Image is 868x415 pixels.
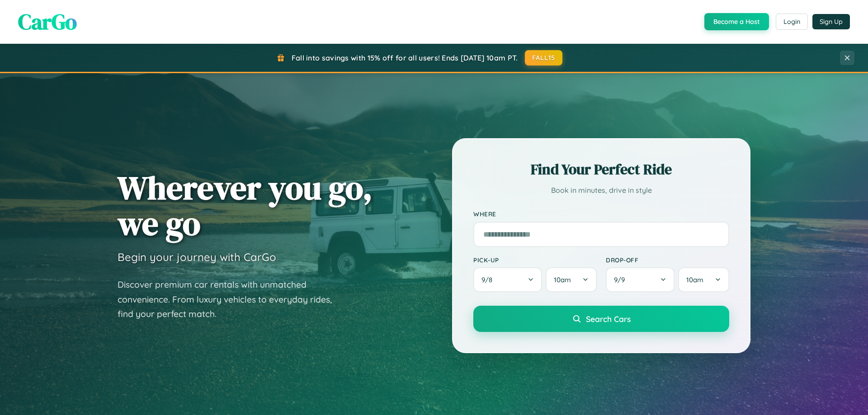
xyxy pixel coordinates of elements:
[118,277,344,322] p: Discover premium car rentals with unmatched convenience. From luxury vehicles to everyday rides, ...
[473,256,597,264] label: Pick-up
[473,210,729,218] label: Where
[292,53,518,62] span: Fall into savings with 15% off for all users! Ends [DATE] 10am PT.
[678,267,729,292] button: 10am
[118,250,276,264] h3: Begin your journey with CarGo
[554,275,571,284] span: 10am
[473,306,729,332] button: Search Cars
[118,170,373,241] h1: Wherever you go, we go
[525,50,563,65] button: FALL15
[473,267,542,292] button: 9/8
[18,7,77,37] span: CarGo
[606,256,729,264] label: Drop-off
[812,14,850,29] button: Sign Up
[614,275,629,284] span: 9 / 9
[546,267,597,292] button: 10am
[704,13,769,30] button: Become a Host
[473,159,729,179] h2: Find Your Perfect Ride
[606,267,675,292] button: 9/9
[473,184,729,197] p: Book in minutes, drive in style
[686,275,703,284] span: 10am
[776,14,808,30] button: Login
[586,314,631,324] span: Search Cars
[481,275,497,284] span: 9 / 8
